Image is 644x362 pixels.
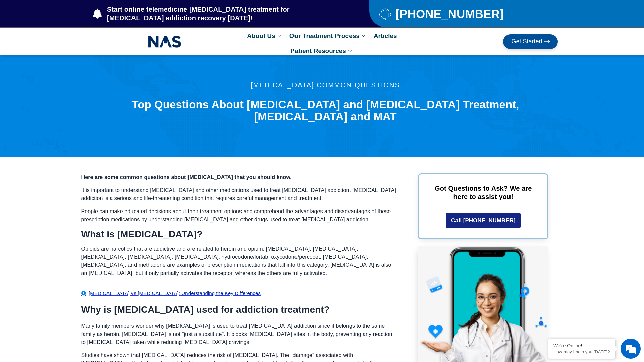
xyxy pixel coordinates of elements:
[244,28,286,43] a: About Us
[81,186,398,202] p: It is important to understand [MEDICAL_DATA] and other medications used to treat [MEDICAL_DATA] a...
[81,229,398,240] h2: What is [MEDICAL_DATA]?
[81,174,292,180] strong: Here are some common questions about [MEDICAL_DATA] that you should know.
[87,289,261,297] span: [MEDICAL_DATA] vs [MEDICAL_DATA]: Understanding the Key Differences
[394,10,503,18] span: [PHONE_NUMBER]
[553,349,610,354] p: How may I help you today?
[553,343,610,348] div: We're Online!
[429,184,537,201] p: Got Questions to Ask? We are here to assist you!
[81,322,398,346] p: Many family members wonder why [MEDICAL_DATA] is used to treat [MEDICAL_DATA] addiction since it ...
[287,43,357,58] a: Patient Resources
[81,245,398,277] p: Opioids are narcotics that are addictive and are related to heroin and opium. [MEDICAL_DATA], [ME...
[446,213,521,228] a: Call [PHONE_NUMBER]
[511,38,542,45] span: Get Started
[105,5,342,22] span: Start online telemedicine [MEDICAL_DATA] treatment for [MEDICAL_DATA] addiction recovery [DATE]!
[148,34,181,49] img: NAS_email_signature-removebg-preview.png
[81,289,398,297] a: [MEDICAL_DATA] vs [MEDICAL_DATA]: Understanding the Key Differences
[81,304,398,315] h2: Why is [MEDICAL_DATA] used for addiction treatment?
[451,218,516,223] span: Call [PHONE_NUMBER]
[126,82,524,88] p: [MEDICAL_DATA] Common Questions
[81,207,398,224] p: People can make educated decisions about their treatment options and comprehend the advantages an...
[286,28,370,43] a: Our Treatment Process
[126,99,524,123] h1: Top Questions About [MEDICAL_DATA] and [MEDICAL_DATA] Treatment, [MEDICAL_DATA] and MAT
[93,5,342,22] a: Start online telemedicine [MEDICAL_DATA] treatment for [MEDICAL_DATA] addiction recovery [DATE]!
[503,34,558,49] a: Get Started
[379,8,541,20] a: [PHONE_NUMBER]
[370,28,400,43] a: Articles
